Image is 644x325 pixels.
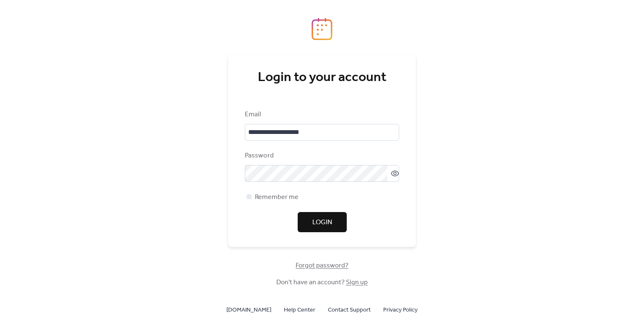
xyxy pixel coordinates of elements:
[245,69,399,86] div: Login to your account
[276,278,368,288] span: Don't have an account?
[346,276,368,289] a: Sign up
[226,305,271,315] span: [DOMAIN_NAME]
[298,212,347,232] button: Login
[284,305,315,315] span: Help Center
[255,192,299,202] span: Remember me
[296,263,348,268] a: Forgot password?
[328,305,371,315] span: Contact Support
[296,261,348,271] span: Forgot password?
[328,304,371,315] a: Contact Support
[383,304,418,315] a: Privacy Policy
[226,304,271,315] a: [DOMAIN_NAME]
[245,151,397,161] div: Password
[312,18,332,40] img: logo
[312,218,332,228] span: Login
[245,110,397,120] div: Email
[284,304,315,315] a: Help Center
[383,305,418,315] span: Privacy Policy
